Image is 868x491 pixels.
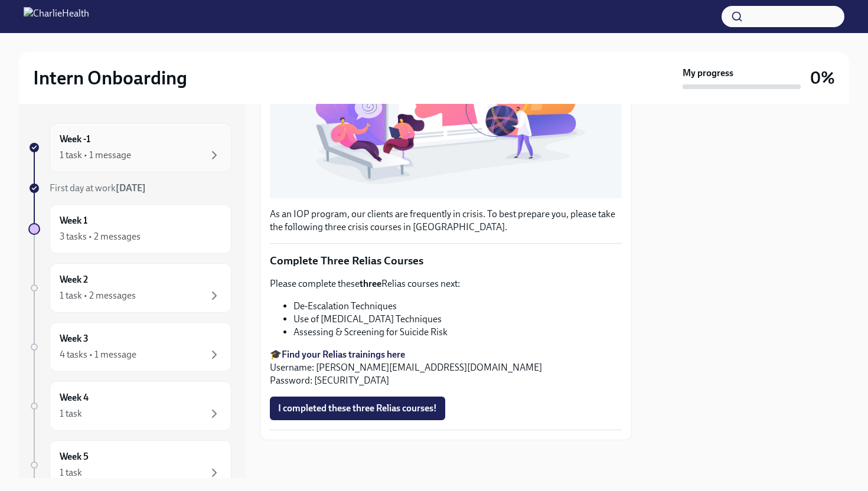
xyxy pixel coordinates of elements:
[270,208,622,234] p: As an IOP program, our clients are frequently in crisis. To best prepare you, please take the fol...
[60,230,141,243] div: 3 tasks • 2 messages
[293,326,622,339] li: Assessing & Screening for Suicide Risk
[116,182,146,194] strong: [DATE]
[60,214,87,227] h6: Week 1
[683,67,733,80] strong: My progress
[270,253,622,269] p: Complete Three Relias Courses
[60,450,89,463] h6: Week 5
[60,391,89,404] h6: Week 4
[60,149,131,162] div: 1 task • 1 message
[60,273,88,286] h6: Week 2
[360,278,381,289] strong: three
[270,397,445,420] button: I completed these three Relias courses!
[24,7,89,26] img: CharlieHealth
[28,204,231,254] a: Week 13 tasks • 2 messages
[28,182,231,195] a: First day at work[DATE]
[810,67,835,89] h3: 0%
[60,289,136,302] div: 1 task • 2 messages
[60,466,82,479] div: 1 task
[270,277,622,290] p: Please complete these Relias courses next:
[50,182,146,194] span: First day at work
[282,349,405,360] a: Find your Relias trainings here
[278,402,437,414] span: I completed these three Relias courses!
[60,407,82,420] div: 1 task
[293,313,622,326] li: Use of [MEDICAL_DATA] Techniques
[28,440,231,490] a: Week 51 task
[28,123,231,172] a: Week -11 task • 1 message
[28,263,231,313] a: Week 21 task • 2 messages
[60,332,89,345] h6: Week 3
[60,133,90,146] h6: Week -1
[60,348,136,361] div: 4 tasks • 1 message
[28,322,231,372] a: Week 34 tasks • 1 message
[293,300,622,313] li: De-Escalation Techniques
[270,348,622,387] p: 🎓 Username: [PERSON_NAME][EMAIL_ADDRESS][DOMAIN_NAME] Password: [SECURITY_DATA]
[28,381,231,431] a: Week 41 task
[33,66,187,90] h2: Intern Onboarding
